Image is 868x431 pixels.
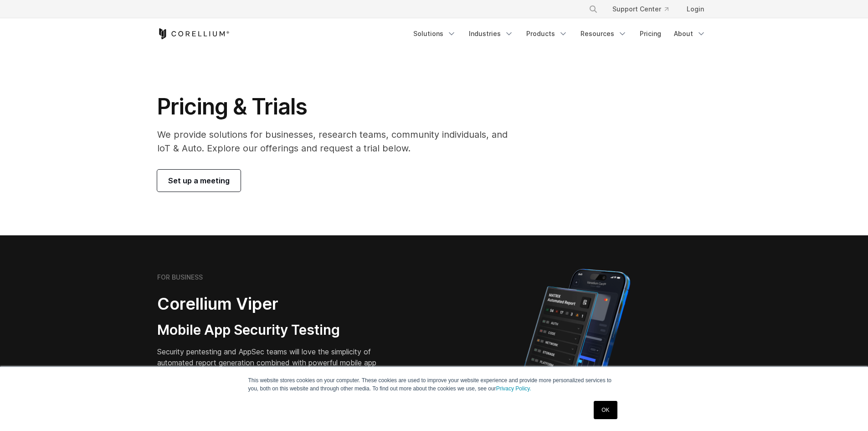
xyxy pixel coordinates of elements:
a: Corellium Home [157,28,230,39]
a: Resources [575,26,632,42]
h6: FOR BUSINESS [157,273,203,281]
a: Pricing [634,26,667,42]
a: About [668,26,711,42]
h2: Corellium Viper [157,294,390,314]
p: Security pentesting and AppSec teams will love the simplicity of automated report generation comb... [157,346,390,379]
p: This website stores cookies on your computer. These cookies are used to improve your website expe... [248,376,620,393]
a: Solutions [408,26,462,42]
h3: Mobile App Security Testing [157,322,390,339]
span: Set up a meeting [168,175,230,186]
a: Support Center [605,1,676,17]
div: Navigation Menu [408,26,711,42]
img: Corellium MATRIX automated report on iPhone showing app vulnerability test results across securit... [508,265,646,424]
div: Navigation Menu [578,1,711,17]
h1: Pricing & Trials [157,93,520,120]
a: Set up a meeting [157,170,241,192]
p: We provide solutions for businesses, research teams, community individuals, and IoT & Auto. Explo... [157,128,520,155]
a: Industries [463,26,519,42]
a: Login [679,1,711,17]
a: Privacy Policy. [496,385,531,392]
a: Products [521,26,573,42]
button: Search [585,1,601,17]
a: OK [594,401,617,419]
